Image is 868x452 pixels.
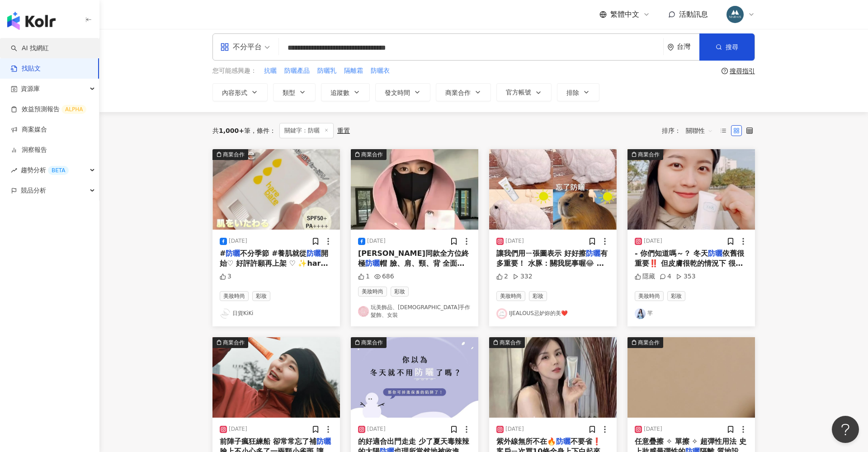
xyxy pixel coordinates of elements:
a: 效益預測報告ALPHA [11,105,86,114]
mark: 防曬 [365,259,380,268]
div: 商業合作 [223,150,245,159]
mark: 防曬 [316,437,331,446]
span: 彩妝 [529,291,547,301]
span: 讓我們用ㄧ張圖表示 好好擦 [496,249,586,258]
img: post-image [351,149,478,230]
span: 美妝時尚 [496,291,525,301]
span: 不分季節 #養肌就從 [240,249,307,258]
a: KOL Avatar芊 [635,308,748,319]
span: [PERSON_NAME]同款全方位終極 [358,249,469,268]
img: post-image [489,337,617,418]
iframe: Help Scout Beacon - Open [832,416,859,443]
span: 防曬產品 [284,66,310,75]
div: [DATE] [367,425,386,433]
span: 彩妝 [667,291,685,301]
span: 活動訊息 [679,10,708,19]
span: 您可能感興趣： [212,66,257,75]
span: 內容形式 [222,89,247,96]
mark: 防曬 [226,249,240,258]
mark: 防曬 [556,437,571,446]
span: 搜尋 [726,43,738,51]
a: KOL Avatar玩美飾品、[DEMOGRAPHIC_DATA]手作髮飾、女裝 [358,304,471,319]
div: [DATE] [367,237,386,245]
span: 關鍵字：防曬 [279,123,334,138]
a: searchAI 找網紅 [11,44,49,53]
span: 防曬乳 [317,66,336,75]
a: 商案媒合 [11,125,47,134]
a: KOL AvatarIJEALOUS忌妒妳的美❤️ [496,308,609,319]
img: post-image [351,337,478,418]
img: 358735463_652854033541749_1509380869568117342_n.jpg [726,6,744,23]
span: 防曬衣 [371,66,390,75]
button: 發文時間 [375,83,430,101]
div: [DATE] [505,425,524,433]
span: 彩妝 [391,287,409,297]
span: 抗曬 [264,66,277,75]
div: 4 [660,272,671,281]
img: post-image [627,149,755,230]
div: 2 [496,272,508,281]
span: 隔離霜 [344,66,363,75]
div: 不分平台 [220,40,262,54]
span: 1,000+ [219,127,244,134]
div: 686 [374,272,394,281]
span: 美妝時尚 [220,291,249,301]
span: 有多重要！ 水豚：關我屁事喔😂 #靚兔 [496,249,608,278]
span: 前陣子瘋狂練船 卻常常忘了補 [220,437,316,446]
div: [DATE] [229,237,247,245]
button: 商業合作 [212,149,340,230]
img: post-image [212,337,340,418]
div: 共 筆 [212,127,250,134]
div: 3 [220,272,231,281]
span: 紫外線無所不在🔥 [496,437,556,446]
div: 353 [676,272,696,281]
span: 條件 ： [250,127,276,134]
div: 台灣 [677,43,699,51]
span: 彩妝 [252,291,270,301]
span: 發文時間 [385,89,410,96]
span: 趨勢分析 [21,160,69,180]
button: 隔離霜 [344,66,363,76]
div: 商業合作 [361,338,383,347]
span: 官方帳號 [506,89,531,96]
button: 商業合作 [212,337,340,418]
span: environment [667,44,674,51]
button: 防曬衣 [370,66,390,76]
button: 商業合作 [627,337,755,418]
span: - 你們知道嗎～？ 冬天 [635,249,708,258]
div: 搜尋指引 [730,67,755,75]
div: 商業合作 [638,150,660,159]
a: 找貼文 [11,64,41,73]
button: 商業合作 [351,149,478,230]
img: post-image [212,149,340,230]
div: [DATE] [644,237,662,245]
button: 商業合作 [489,337,617,418]
img: KOL Avatar [635,308,646,319]
button: 商業合作 [351,337,478,418]
img: KOL Avatar [220,308,231,319]
a: KOL Avatar日貨KiKi [220,308,333,319]
div: [DATE] [644,425,662,433]
img: post-image [627,337,755,418]
button: 內容形式 [212,83,268,101]
div: 商業合作 [361,150,383,159]
a: 洞察報告 [11,146,47,155]
mark: 防曬 [586,249,600,258]
div: 重置 [337,127,350,134]
span: 帽 臉、肩、頸、背 全面 [380,259,464,268]
span: rise [11,167,17,174]
div: 排序： [662,123,718,138]
span: 繁體中文 [610,9,639,19]
div: 商業合作 [500,338,521,347]
span: 開始 ​ ♡ 好評許願再上架 ♡ ✨hare bare維他命C抗UV [220,249,328,278]
div: 332 [513,272,533,281]
div: BETA [48,166,69,175]
img: KOL Avatar [496,308,507,319]
button: 防曬產品 [284,66,310,76]
span: 類型 [283,89,295,96]
span: 依舊很重要‼️ 但皮膚很乾的情況下 很多 [635,249,744,268]
span: question-circle [722,68,728,74]
button: 官方帳號 [496,83,552,101]
div: [DATE] [505,237,524,245]
span: 資源庫 [21,79,40,99]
